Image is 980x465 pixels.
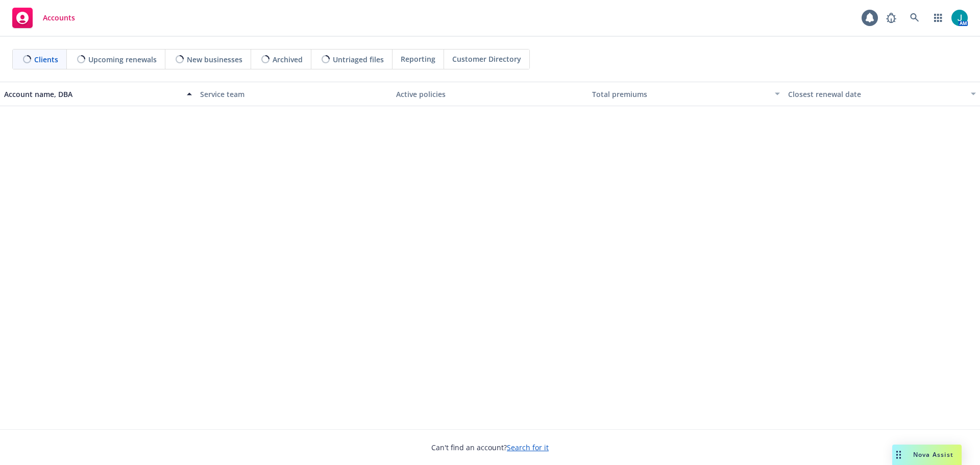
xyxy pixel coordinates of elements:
[34,54,58,65] span: Clients
[881,8,901,28] a: Report a Bug
[588,82,784,106] button: Total premiums
[392,82,588,106] button: Active policies
[88,54,157,65] span: Upcoming renewals
[784,82,980,106] button: Closest renewal date
[401,54,435,64] span: Reporting
[396,89,584,100] div: Active policies
[8,4,79,32] a: Accounts
[892,445,962,465] button: Nova Assist
[507,443,549,452] a: Search for it
[788,89,965,100] div: Closest renewal date
[196,82,392,106] button: Service team
[333,54,384,65] span: Untriaged files
[592,89,769,100] div: Total premiums
[904,8,925,28] a: Search
[913,450,953,459] span: Nova Assist
[452,54,521,64] span: Customer Directory
[273,54,303,65] span: Archived
[43,14,75,22] span: Accounts
[951,10,968,26] img: photo
[892,445,905,465] div: Drag to move
[431,442,549,453] span: Can't find an account?
[928,8,948,28] a: Switch app
[200,89,388,100] div: Service team
[187,54,242,65] span: New businesses
[4,89,181,100] div: Account name, DBA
